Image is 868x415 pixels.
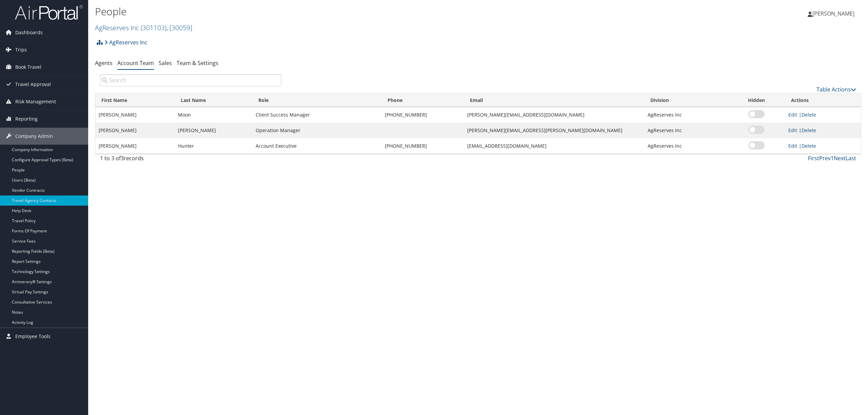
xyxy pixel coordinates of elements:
[785,94,861,107] th: Actions
[788,143,797,149] a: Edit
[381,138,464,154] td: [PHONE_NUMBER]
[816,86,856,93] a: Table Actions
[15,24,43,41] span: Dashboards
[846,154,856,162] a: Last
[104,36,147,49] a: AgReserves Inc
[464,107,644,123] td: [PERSON_NAME][EMAIL_ADDRESS][DOMAIN_NAME]
[166,23,192,32] span: , [ 30059 ]
[95,4,606,19] h1: People
[175,107,252,123] td: Moon
[802,127,816,133] a: Delete
[644,107,728,123] td: AgReserves Inc
[100,154,281,166] div: 1 to 3 of records
[644,123,728,138] td: AgReserves Inc
[252,138,381,154] td: Account Executive
[100,74,281,86] input: Search
[15,59,41,76] span: Book Travel
[175,123,252,138] td: [PERSON_NAME]
[464,123,644,138] td: [PERSON_NAME][EMAIL_ADDRESS][PERSON_NAME][DOMAIN_NAME]
[175,94,252,107] th: Last Name: activate to sort column ascending
[802,143,816,149] a: Delete
[831,154,834,162] a: 1
[117,59,154,67] a: Account Team
[252,123,381,138] td: Operation Manager
[808,3,861,24] a: [PERSON_NAME]
[95,59,113,67] a: Agents
[15,76,51,93] span: Travel Approval
[15,328,51,345] span: Employee Tools
[252,107,381,123] td: Client Success Manager
[728,94,785,107] th: Hidden: activate to sort column ascending
[808,154,819,162] a: First
[802,111,816,118] a: Delete
[15,128,53,145] span: Company Admin
[95,94,175,107] th: First Name: activate to sort column ascending
[15,110,38,127] span: Reporting
[819,154,831,162] a: Prev
[159,59,172,67] a: Sales
[785,138,861,154] td: |
[15,93,56,110] span: Risk Management
[464,94,644,107] th: Email: activate to sort column ascending
[15,4,83,20] img: airportal-logo.png
[644,94,728,107] th: Division: activate to sort column ascending
[788,111,797,118] a: Edit
[785,123,861,138] td: |
[834,154,846,162] a: Next
[785,107,861,123] td: |
[15,41,27,58] span: Trips
[381,94,464,107] th: Phone
[812,10,854,17] span: [PERSON_NAME]
[252,94,381,107] th: Role: activate to sort column ascending
[95,123,175,138] td: [PERSON_NAME]
[177,59,218,67] a: Team & Settings
[644,138,728,154] td: AgReserves Inc
[464,138,644,154] td: [EMAIL_ADDRESS][DOMAIN_NAME]
[788,127,797,133] a: Edit
[175,138,252,154] td: Hunter
[121,154,124,162] span: 3
[95,107,175,123] td: [PERSON_NAME]
[95,23,192,32] a: AgReserves Inc
[95,138,175,154] td: [PERSON_NAME]
[141,23,166,32] span: ( 301103 )
[381,107,464,123] td: [PHONE_NUMBER]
